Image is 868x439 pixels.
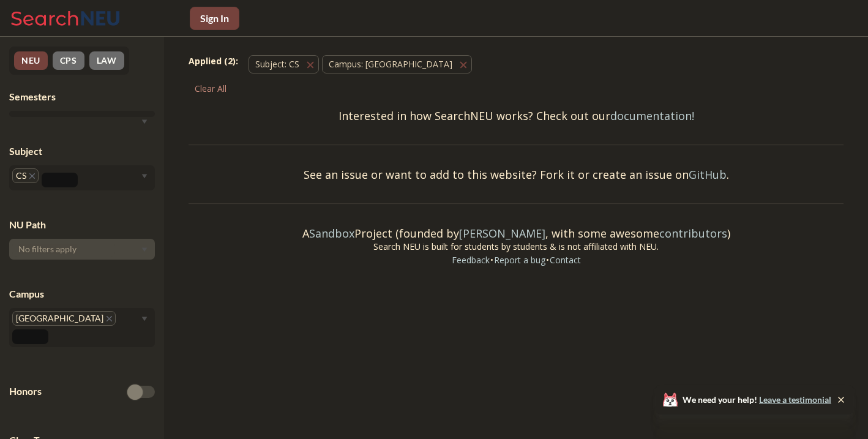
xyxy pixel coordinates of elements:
div: [GEOGRAPHIC_DATA]X to remove pillDropdown arrow [9,308,155,347]
button: LAW [89,51,124,70]
div: A Project (founded by , with some awesome ) [189,216,844,240]
button: Campus: [GEOGRAPHIC_DATA] [322,55,472,73]
span: Applied ( 2 ): [189,54,238,68]
button: NEU [14,51,48,70]
svg: X to remove pill [107,316,112,321]
div: Search NEU is built for students by students & is not affiliated with NEU. [189,240,844,253]
div: Dropdown arrow [9,239,155,260]
div: • • [189,253,844,285]
button: CPS [53,51,84,70]
a: Feedback [451,254,490,266]
span: [GEOGRAPHIC_DATA]X to remove pill [12,311,116,326]
a: Contact [549,254,582,266]
span: CSX to remove pill [12,168,39,183]
svg: Dropdown arrow [141,119,148,124]
a: Report a bug [493,254,546,266]
div: Interested in how SearchNEU works? Check out our [189,98,844,133]
svg: Dropdown arrow [141,247,148,252]
a: Sandbox [309,226,354,241]
a: documentation! [610,108,694,123]
span: We need your help! [683,396,831,404]
div: CSX to remove pillDropdown arrow [9,165,155,190]
span: Subject: CS [255,58,299,70]
div: Semesters [9,90,155,103]
p: Honors [9,385,42,399]
svg: X to remove pill [29,173,35,179]
div: See an issue or want to add to this website? Fork it or create an issue on . [189,157,844,192]
div: Clear All [189,80,233,98]
div: Subject [9,144,155,158]
svg: Dropdown arrow [141,174,148,179]
div: Campus [9,287,155,301]
a: [PERSON_NAME] [459,226,545,241]
button: Sign In [190,7,239,30]
span: Campus: [GEOGRAPHIC_DATA] [329,58,452,70]
svg: Dropdown arrow [141,317,148,321]
a: GitHub [689,167,727,182]
a: contributors [659,226,727,241]
div: NU Path [9,218,155,231]
button: Subject: CS [249,55,319,73]
a: Leave a testimonial [759,394,831,405]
